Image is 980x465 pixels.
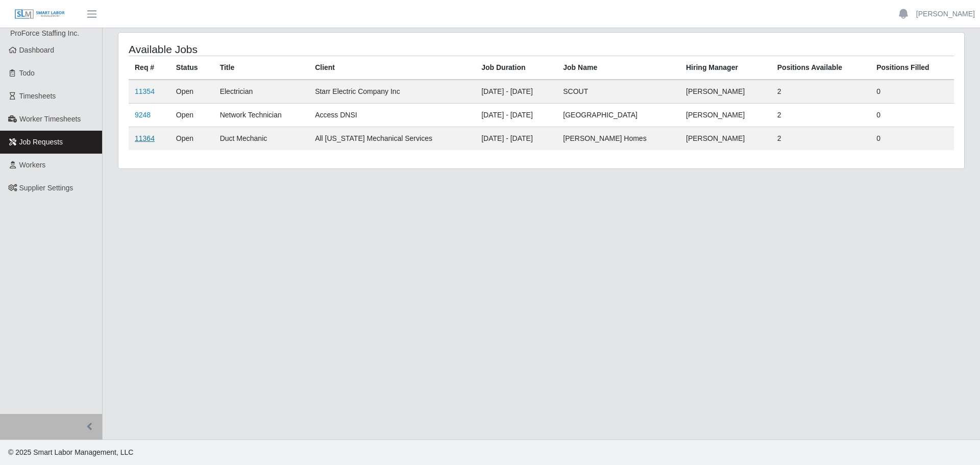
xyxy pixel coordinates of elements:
[214,127,309,151] td: Duct Mechanic
[19,92,56,100] span: Timesheets
[771,127,870,151] td: 2
[170,80,214,104] td: Open
[170,56,214,80] th: Status
[19,184,73,192] span: Supplier Settings
[771,104,870,127] td: 2
[870,80,954,104] td: 0
[135,111,151,119] a: 9248
[475,80,557,104] td: [DATE] - [DATE]
[309,127,475,151] td: All [US_STATE] Mechanical Services
[557,127,680,151] td: [PERSON_NAME] Homes
[771,80,870,104] td: 2
[680,56,771,80] th: Hiring Manager
[129,43,463,56] h4: Available Jobs
[309,104,475,127] td: Access DNSI
[557,56,680,80] th: Job Name
[135,134,155,142] a: 11364
[19,138,63,146] span: Job Requests
[870,127,954,151] td: 0
[870,104,954,127] td: 0
[8,448,133,456] span: © 2025 Smart Labor Management, LLC
[19,115,81,123] span: Worker Timesheets
[870,56,954,80] th: Positions Filled
[475,104,557,127] td: [DATE] - [DATE]
[916,9,975,19] a: [PERSON_NAME]
[475,56,557,80] th: Job Duration
[14,9,65,20] img: SLM Logo
[214,80,309,104] td: Electrician
[170,104,214,127] td: Open
[170,127,214,151] td: Open
[10,29,79,37] span: ProForce Staffing Inc.
[214,56,309,80] th: Title
[771,56,870,80] th: Positions Available
[19,69,35,77] span: Todo
[680,127,771,151] td: [PERSON_NAME]
[129,56,170,80] th: Req #
[309,80,475,104] td: Starr Electric Company Inc
[475,127,557,151] td: [DATE] - [DATE]
[19,161,46,169] span: Workers
[309,56,475,80] th: Client
[557,80,680,104] td: SCOUT
[135,87,155,95] a: 11354
[680,80,771,104] td: [PERSON_NAME]
[19,46,55,54] span: Dashboard
[214,104,309,127] td: Network Technician
[557,104,680,127] td: [GEOGRAPHIC_DATA]
[680,104,771,127] td: [PERSON_NAME]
